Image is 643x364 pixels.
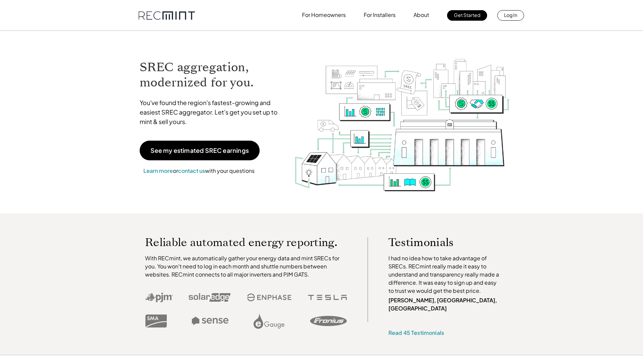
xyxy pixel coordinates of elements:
[150,147,249,154] p: See my estimated SREC earnings
[178,167,205,174] a: contact us
[447,10,487,21] a: Get Started
[145,237,347,247] p: Reliable automated energy reporting.
[497,10,524,21] a: Log In
[140,166,258,175] p: or with your questions
[143,167,173,174] a: Learn more
[414,10,429,20] p: About
[302,10,346,20] p: For Homeowners
[388,329,444,336] a: Read 45 Testimonials
[140,141,260,160] a: See my estimated SREC earnings
[145,254,347,279] p: With RECmint, we automatically gather your energy data and mint SRECs for you. You won't need to ...
[388,296,502,312] p: [PERSON_NAME], [GEOGRAPHIC_DATA], [GEOGRAPHIC_DATA]
[454,10,480,20] p: Get Started
[504,10,517,20] p: Log In
[294,41,510,193] img: RECmint value cycle
[388,237,489,247] p: Testimonials
[388,254,502,295] p: I had no idea how to take advantage of SRECs. RECmint really made it easy to understand and trans...
[364,10,396,20] p: For Installers
[140,60,284,90] h1: SREC aggregation, modernized for you.
[140,98,284,126] p: You've found the region's fastest-growing and easiest SREC aggregator. Let's get you set up to mi...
